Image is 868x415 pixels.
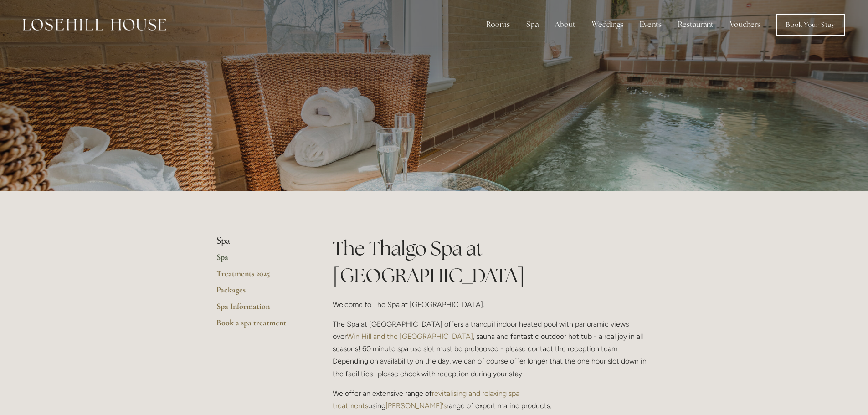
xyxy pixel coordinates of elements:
div: Restaurant [671,15,721,34]
a: Spa Information [216,301,303,318]
a: Book Your Stay [776,14,845,36]
a: Treatments 2025 [216,268,303,285]
div: Weddings [585,15,631,34]
p: We offer an extensive range of using range of expert marine products. [333,387,652,412]
a: Win Hill and the [GEOGRAPHIC_DATA] [347,332,473,341]
div: About [548,15,583,34]
div: Rooms [479,15,517,34]
a: Vouchers [723,15,768,34]
a: Spa [216,252,303,268]
p: Welcome to The Spa at [GEOGRAPHIC_DATA]. [333,298,652,311]
div: Spa [519,15,546,34]
p: The Spa at [GEOGRAPHIC_DATA] offers a tranquil indoor heated pool with panoramic views over , sau... [333,318,652,380]
a: [PERSON_NAME]'s [385,401,447,410]
img: Losehill House [23,19,166,31]
h1: The Thalgo Spa at [GEOGRAPHIC_DATA] [333,235,652,289]
li: Spa [216,235,303,247]
a: Packages [216,285,303,301]
a: Book a spa treatment [216,318,303,334]
div: Events [632,15,669,34]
